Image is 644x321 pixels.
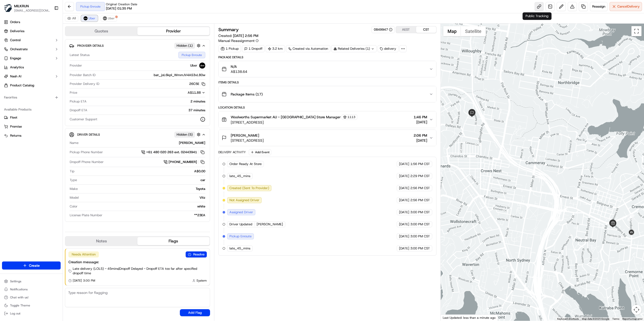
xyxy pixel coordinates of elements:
span: Nash AI [10,74,21,79]
button: Nash AI [2,72,61,80]
div: Package Details [218,55,436,59]
div: 2 [627,229,635,237]
button: AEST [396,26,416,33]
span: Map data ©2025 Google [582,317,609,320]
div: Toyota [80,187,205,191]
div: Last Updated: less than a minute ago [441,314,498,321]
span: [DATE] [399,210,409,215]
button: MILKRUN [14,4,29,9]
span: 1:56 PM CST [410,162,430,166]
span: [DATE] [399,186,409,190]
span: 3:00 PM CST [410,222,430,227]
span: License Plate Number [70,213,102,218]
span: Type [70,178,77,182]
button: Hidden (5) [174,131,202,138]
span: Dropoff Phone Number [70,160,104,164]
div: 3 [468,109,476,117]
div: 3.2 km [266,45,285,52]
span: Assigned Driver [229,210,253,215]
span: [DATE] [399,198,409,202]
span: [PERSON_NAME] [257,222,283,227]
span: Price [70,90,77,95]
span: Customer Support [70,117,97,122]
span: 3:00 PM CST [410,210,430,215]
a: [PHONE_NUMBER] [164,159,205,165]
button: CancelDelivery [610,2,642,11]
button: Keyboard shortcuts [557,317,579,321]
span: [DATE] [399,174,409,178]
button: N/AA$138.64 [219,61,436,77]
span: Product Catalog [10,83,34,88]
span: [DATE] [399,246,409,251]
div: Creation message: [68,259,207,264]
div: delivery [378,45,398,52]
span: Promise [10,124,22,129]
button: [EMAIL_ADDRESS][DOMAIN_NAME] [14,9,50,13]
button: Manual Reassignment [218,38,259,43]
span: late_45_mins [229,246,250,251]
span: Driver Updated [229,222,252,227]
span: [DATE] 2:56 PM [233,33,258,38]
button: Show street map [443,26,461,36]
span: 2:56 PM CST [410,198,430,202]
button: Log out [2,310,61,317]
a: Open this area in Google Maps (opens a new window) [442,314,459,321]
a: Created via Automation [286,45,330,52]
button: Add Flag [180,309,210,316]
span: 2:56 PM CST [410,186,430,190]
button: A$11.88 [161,90,205,95]
span: System [196,279,207,283]
span: [STREET_ADDRESS] [231,138,264,143]
span: Woolworths Supermarket AU - [GEOGRAPHIC_DATA] Store Manager [231,115,341,120]
div: Delivery Activity [218,150,246,154]
button: Quotes [65,27,137,35]
div: [PERSON_NAME] [80,141,205,145]
span: 2:29 PM CST [410,174,430,178]
button: Promise [2,123,61,131]
button: Package Items (17) [219,86,436,102]
a: Analytics [2,63,61,71]
span: [DATE] [399,222,409,227]
button: Resolve [186,251,207,257]
span: Original Creation Date [106,2,137,6]
span: Chat with us! [10,295,28,299]
span: [STREET_ADDRESS] [231,120,357,125]
div: Available Products [2,105,61,114]
button: Driver DetailsHidden (5) [69,130,206,139]
span: 3:00 PM CST [410,246,430,251]
span: Name [70,141,78,145]
div: white [79,204,205,209]
span: Provider Delivery ID [70,82,99,86]
span: Log out [10,311,20,315]
div: 37 minutes [89,108,205,113]
span: Late delivery (LOLS) - 45mins | Dropoff Delayed - Dropoff ETA too far after specified dropoff time [73,266,207,276]
span: Notifications [10,287,28,291]
span: Engage [10,56,21,61]
button: Create [2,261,61,270]
div: Location Details [218,105,436,110]
div: 0849947 [374,27,392,32]
span: 2:06 PM [414,133,427,138]
div: Vitz [81,195,205,200]
span: [PHONE_NUMBER] [169,160,197,164]
span: Provider Batch ID [70,73,96,77]
span: Hidden ( 1 ) [177,43,193,48]
img: uber-new-logo.jpeg [103,16,107,20]
span: Dropoff ETA [70,108,87,113]
span: Not Assigned Driver [229,198,259,202]
a: Orders [2,18,61,26]
button: Reassign [590,2,608,11]
span: Orchestrate [10,47,28,51]
span: Cancel Delivery [617,4,640,9]
span: Pickup ETA [70,99,87,104]
button: Notes [65,237,137,245]
button: Flags [137,237,209,245]
button: Uber [101,15,117,21]
span: Tip [70,169,74,174]
button: Returns [2,132,61,140]
button: Provider DetailsHidden (1) [69,41,206,50]
button: Uber [81,15,98,21]
span: Order Ready At Store [229,162,262,166]
span: Model [70,195,79,200]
